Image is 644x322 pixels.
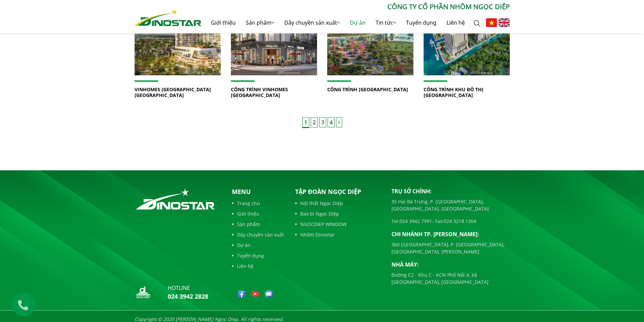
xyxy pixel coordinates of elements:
a: NGOCDIEP WINDOW [295,221,381,228]
p: Nhà máy: [391,261,510,269]
a: 024 3218 1304 [444,218,476,224]
a: CÔNG TRÌNH [GEOGRAPHIC_DATA] [327,86,408,93]
a: 024 3942 2828 [168,292,208,300]
a: Tuyển dụng [401,12,442,33]
a: 2 [311,117,318,127]
a: Nhôm Dinostar [295,231,381,238]
a: Dây chuyền sản xuất [279,12,345,33]
a: Sản phẩm [241,12,279,33]
a: Tuyển dụng [232,252,284,259]
p: Đường C2 - Khu C - KCN Phố Nối A, Xã [GEOGRAPHIC_DATA], [GEOGRAPHIC_DATA] [391,271,510,286]
a: Dự án [345,12,371,33]
a: Dự án [232,242,284,249]
p: CÔNG TY CỔ PHẦN NHÔM NGỌC DIỆP [201,2,510,12]
a: Tin tức [371,12,401,33]
span: 1 [302,117,309,128]
a: 4 [328,117,335,127]
a: Liên hệ [232,263,284,270]
a: Sản phẩm [232,221,284,228]
img: logo_nd_footer [135,284,151,301]
a: 024 3942 7991 [400,218,432,224]
a: VINHOMES [GEOGRAPHIC_DATA] [GEOGRAPHIC_DATA] [135,86,211,98]
a: Trang chủ [232,200,284,207]
img: English [499,18,510,27]
p: Menu [232,187,284,196]
p: 35 Hai Bà Trưng, P. [GEOGRAPHIC_DATA], [GEOGRAPHIC_DATA]. [GEOGRAPHIC_DATA] [391,198,510,212]
a: CÔNG TRÌNH KHU ĐÔ THỊ [GEOGRAPHIC_DATA] [424,86,483,98]
p: Trụ sở chính: [391,187,510,195]
a: Trang sau [336,117,342,127]
a: CÔNG TRÌNH VINHOMES [GEOGRAPHIC_DATA] [231,86,288,98]
img: Nhôm Dinostar [135,9,201,26]
img: search [474,20,480,27]
p: 360 [GEOGRAPHIC_DATA], P. [GEOGRAPHIC_DATA], [GEOGRAPHIC_DATA]. [PERSON_NAME] [391,241,510,255]
p: Tập đoàn Ngọc Diệp [295,187,381,196]
a: Giới thiệu [232,210,284,217]
a: Giới thiệu [206,12,241,33]
img: Tiếng Việt [486,18,497,27]
a: Bao bì Ngọc Diệp [295,210,381,217]
a: Liên hệ [442,12,470,33]
p: Chi nhánh TP. [PERSON_NAME]: [391,230,510,238]
p: Tel: - Fax: [391,218,510,225]
a: Nội thất Ngọc Diệp [295,200,381,207]
p: hotline [168,284,208,292]
a: 3 [319,117,326,127]
a: Dây chuyền sản xuất [232,231,284,238]
img: logo_footer [135,187,216,211]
